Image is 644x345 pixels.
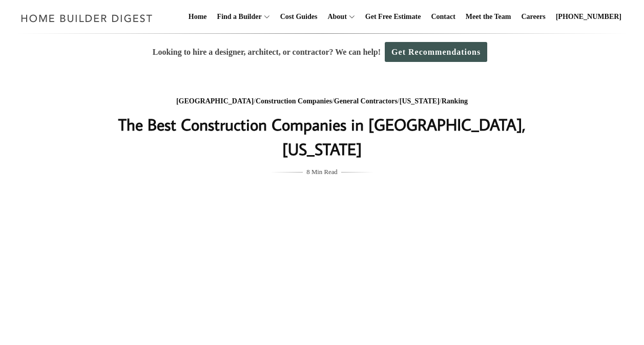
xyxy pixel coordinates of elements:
img: Home Builder Digest [16,8,157,28]
a: Meet the Team [462,1,515,33]
a: General Contractors [334,97,398,105]
a: Get Free Estimate [361,1,425,33]
a: Ranking [442,97,468,105]
a: Get Recommendations [385,42,487,62]
div: / / / / [118,95,527,108]
a: Cost Guides [276,1,322,33]
a: [GEOGRAPHIC_DATA] [176,97,254,105]
a: Home [184,1,211,33]
a: [US_STATE] [400,97,440,105]
a: Contact [427,1,459,33]
a: Construction Companies [256,97,332,105]
a: Careers [517,1,550,33]
a: Find a Builder [213,1,262,33]
a: [PHONE_NUMBER] [552,1,626,33]
h1: The Best Construction Companies in [GEOGRAPHIC_DATA], [US_STATE] [118,112,527,161]
span: 8 Min Read [306,166,337,178]
a: About [323,1,346,33]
